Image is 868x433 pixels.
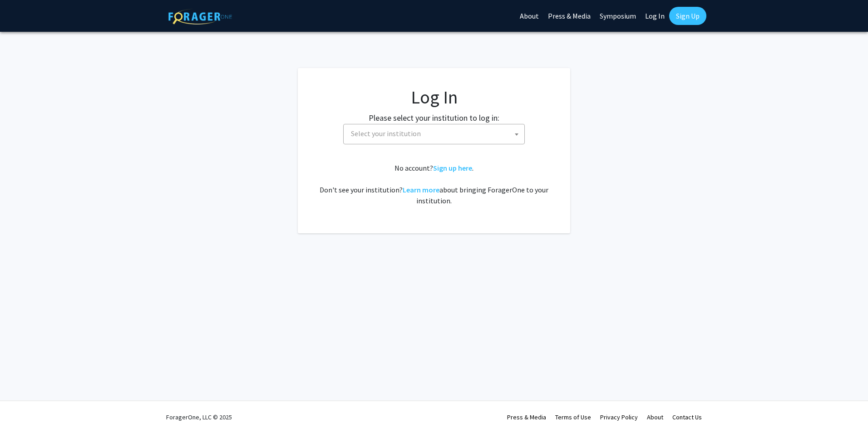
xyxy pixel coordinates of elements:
[166,401,232,433] div: ForagerOne, LLC © 2025
[343,124,525,144] span: Select your institution
[316,86,552,108] h1: Log In
[555,413,591,421] a: Terms of Use
[600,413,638,421] a: Privacy Policy
[347,124,524,143] span: Select your institution
[403,185,439,194] a: Learn more about bringing ForagerOne to your institution
[351,129,421,138] span: Select your institution
[507,413,546,421] a: Press & Media
[433,163,472,172] a: Sign up here
[669,7,706,25] a: Sign Up
[369,112,499,124] label: Please select your institution to log in:
[168,9,232,25] img: ForagerOne Logo
[672,413,702,421] a: Contact Us
[647,413,663,421] a: About
[316,162,552,206] div: No account? . Don't see your institution? about bringing ForagerOne to your institution.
